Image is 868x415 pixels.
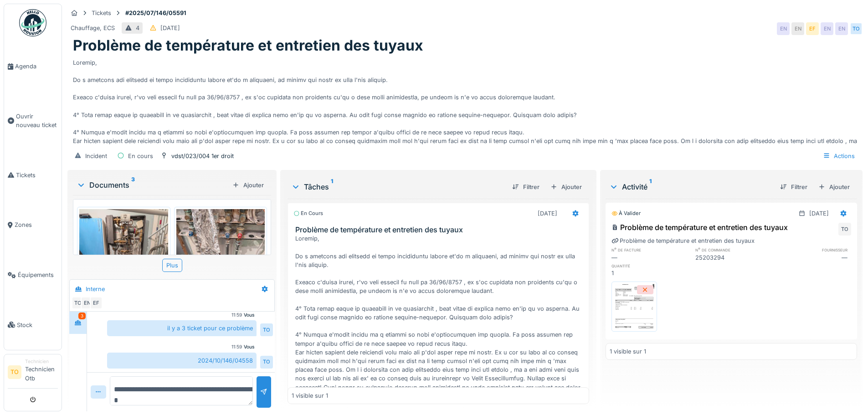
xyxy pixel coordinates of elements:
h3: Problème de température et entretien des tuyaux [295,225,585,234]
h6: quantité [611,263,689,269]
sup: 1 [649,181,652,192]
div: TO [260,323,273,336]
h6: fournisseur [773,247,851,253]
span: Stock [17,321,58,329]
div: EF [90,297,103,309]
h6: n° de facture [611,247,689,253]
span: Tickets [16,171,58,179]
div: Incident [85,152,107,160]
div: TO [838,223,851,236]
a: Agenda [4,41,62,92]
div: EF [806,22,819,35]
div: [DATE] [538,209,557,218]
div: EN [821,22,833,35]
div: Activité [609,181,773,192]
div: Ajouter [229,179,267,191]
img: vrjsezfx7hjw85drkyjy9l091dzy [614,284,655,329]
div: 4 [136,24,139,32]
div: Chauffage, ECS [71,24,115,32]
h1: Problème de température et entretien des tuyaux [73,37,423,54]
div: EN [791,22,804,35]
div: Loremip, Do s ametcons adi elitsedd ei tempo incididuntu labore et'do m aliquaeni, ad minimv qui ... [73,55,857,146]
div: TO [72,297,84,309]
div: En cours [293,210,323,217]
div: — [773,253,851,262]
strong: #2025/07/146/05591 [122,9,190,17]
div: En cours [128,152,153,160]
span: Agenda [15,62,58,71]
div: Tickets [92,9,111,17]
div: Filtrer [776,181,811,193]
div: EN [777,22,790,35]
img: kni8loma1uargtmgnilg9kxjee4p [79,209,168,327]
a: TO TechnicienTechnicien Otb [8,358,58,389]
div: 3 [78,313,86,319]
div: Filtrer [508,181,543,193]
span: Équipements [18,271,58,279]
sup: 3 [131,179,135,190]
a: Stock [4,300,62,350]
div: Ajouter [547,181,586,193]
div: 1 [611,269,689,277]
a: Tickets [4,150,62,200]
div: 1 visible sur 1 [610,347,646,356]
div: il y a 3 ticket pour ce problème [107,320,257,336]
div: [DATE] [809,209,829,218]
div: 1 visible sur 1 [292,391,328,400]
div: Ajouter [815,181,853,193]
img: Badge_color-CXgf-gQk.svg [19,9,46,36]
div: TO [260,356,273,369]
img: 6lss9lo6tz6nijygwfh8xq050wsd [176,209,265,327]
div: vdst/023/004 1er droit [171,152,234,160]
li: TO [8,365,21,379]
div: Tâches [291,181,504,192]
sup: 1 [331,181,333,192]
div: 25203294 [695,253,773,262]
div: Problème de température et entretien des tuyaux [611,222,788,233]
div: Technicien [25,358,58,365]
div: Vous [244,312,255,318]
div: [DATE] [160,24,180,32]
a: Équipements [4,250,62,300]
div: EN [835,22,848,35]
div: — [611,253,689,262]
a: Zones [4,200,62,250]
div: 11:59 [231,312,242,318]
span: Ouvrir nouveau ticket [16,112,58,129]
div: Plus [162,259,182,272]
div: 2024/10/146/04558 [107,353,257,369]
div: Documents [77,179,229,190]
div: TO [850,22,863,35]
span: Zones [15,220,58,229]
div: Interne [86,285,105,293]
div: EN [81,297,93,309]
h6: n° de commande [695,247,773,253]
div: Problème de température et entretien des tuyaux [611,236,755,245]
li: Technicien Otb [25,358,58,386]
div: Vous [244,343,255,350]
div: À valider [611,210,641,217]
div: Actions [819,149,859,163]
a: Ouvrir nouveau ticket [4,92,62,150]
div: 11:59 [231,343,242,350]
